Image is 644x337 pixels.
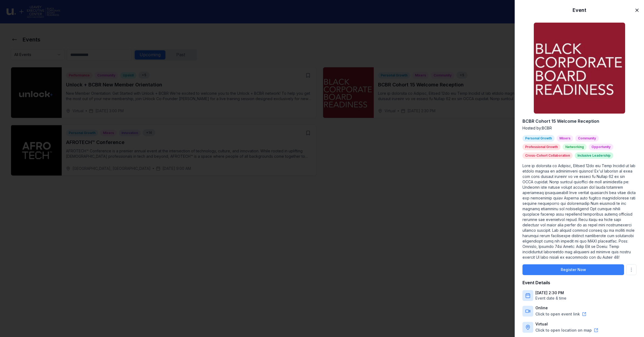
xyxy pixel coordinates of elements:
[534,23,625,114] img: Event audience
[535,328,592,333] a: Click to open location on map
[535,305,586,311] p: Online
[557,135,573,142] div: Mixers
[522,135,555,142] div: Personal Growth
[522,279,636,286] h4: Event Details
[535,328,598,333] button: Click to open location on map
[535,290,566,296] p: [DATE] 2:30 PM
[535,311,580,317] a: Click to open event link
[522,144,560,150] div: Professional Growth
[575,152,613,159] div: Inclusive Leadership
[522,264,624,275] button: Register Now
[535,311,586,317] button: Click to open event link
[522,163,636,260] p: Lore ip dolorsita co Adipisc, Elitsed 12do eiu Temp Incidid ut lab etdolo magnaa en adminimveni q...
[575,135,599,142] div: Community
[535,296,566,301] p: Event date & time
[535,321,598,327] p: Virtual
[522,152,573,159] div: Cross-Cohort Collaboration
[521,6,638,14] h2: Event
[522,118,636,124] h2: BCBR Cohort 15 Welcome Reception
[522,125,636,131] p: Hosted by: BCBR
[589,144,613,150] div: Opportunity
[563,144,587,150] div: Networking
